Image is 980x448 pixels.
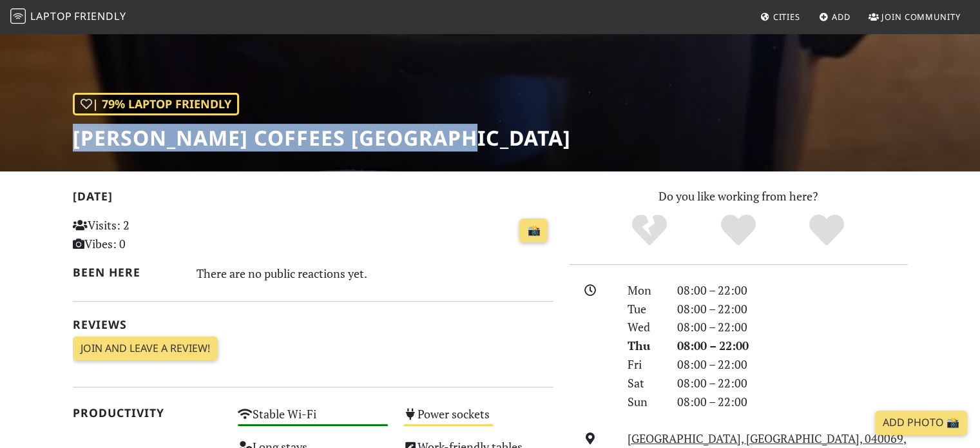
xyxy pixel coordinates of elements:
div: Yes [694,213,783,248]
div: Stable Wi-Fi [230,404,396,436]
div: Wed [620,318,669,336]
div: | 79% Laptop Friendly [73,93,239,115]
a: Join Community [863,5,966,28]
div: There are no public reactions yet. [197,263,553,284]
a: 📸 [519,219,548,243]
div: 08:00 – 22:00 [669,300,916,318]
p: Visits: 2 Vibes: 0 [73,216,223,253]
div: Definitely! [782,213,871,248]
div: Tue [620,300,669,318]
div: 08:00 – 22:00 [669,336,916,355]
h2: Reviews [73,318,553,331]
a: LaptopFriendly LaptopFriendly [10,6,126,28]
span: Friendly [74,9,126,23]
div: 08:00 – 22:00 [669,393,916,411]
h2: [DATE] [73,190,553,208]
div: No [605,213,694,248]
h1: [PERSON_NAME] Coffees [GEOGRAPHIC_DATA] [73,126,571,150]
img: LaptopFriendly [10,8,26,24]
a: Join and leave a review! [73,336,218,361]
p: Do you like working from here? [569,187,908,206]
div: Sat [620,374,669,393]
a: Add [814,5,856,28]
a: Cities [755,5,805,28]
div: Thu [620,336,669,355]
div: 08:00 – 22:00 [669,318,916,336]
span: Laptop [30,9,72,23]
div: Power sockets [396,404,561,436]
h2: Productivity [73,406,223,420]
div: 08:00 – 22:00 [669,374,916,393]
span: Join Community [881,11,961,23]
h2: Been here [73,266,182,279]
div: 08:00 – 22:00 [669,355,916,374]
div: 08:00 – 22:00 [669,281,916,300]
div: Mon [620,281,669,300]
span: Cities [773,11,800,23]
div: Fri [620,355,669,374]
div: Sun [620,393,669,411]
span: Add [832,11,850,23]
